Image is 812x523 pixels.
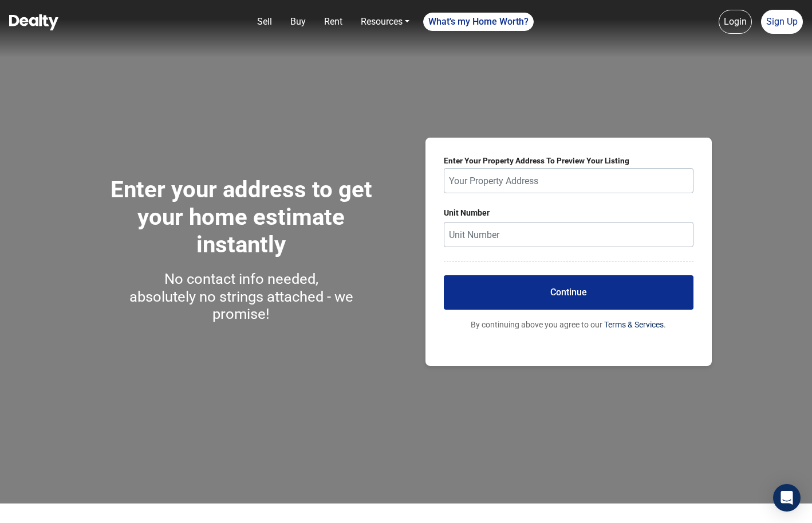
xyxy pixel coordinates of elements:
input: Your Property Address [444,168,693,193]
div: Open Intercom Messenger [773,484,801,512]
iframe: BigID CMP Widget [6,489,40,523]
a: Sell [253,10,277,33]
button: Continue [444,275,693,310]
a: Rent [320,10,347,33]
a: Terms & Services [604,320,664,329]
a: Login [719,10,752,34]
h3: No contact info needed, absolutely no strings attached - we promise! [105,270,377,323]
p: By continuing above you agree to our . [444,319,693,331]
img: Dealty - Buy, Sell & Rent Homes [9,14,58,30]
input: Unit Number [444,222,693,247]
a: Sign Up [761,10,803,34]
a: Buy [286,10,310,33]
a: What's my Home Worth? [423,13,534,31]
label: Unit Number [444,207,693,219]
label: Enter Your Property Address To Preview Your Listing [444,156,693,165]
h1: Enter your address to get your home estimate instantly [105,176,377,327]
a: Resources [356,10,414,33]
